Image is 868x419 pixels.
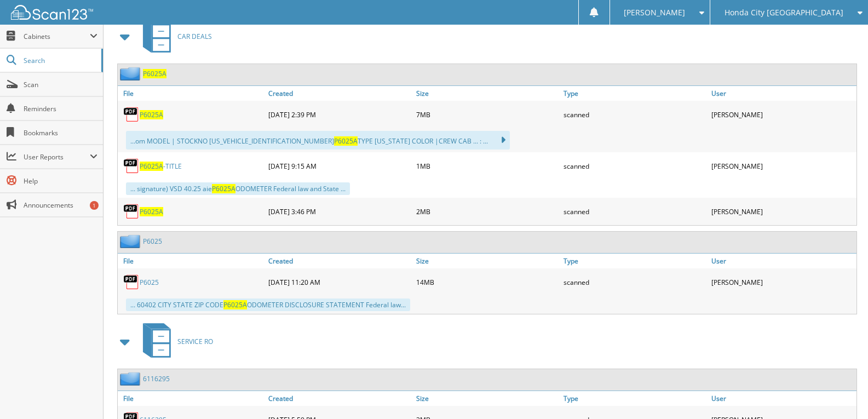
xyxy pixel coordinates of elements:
a: Created [266,254,413,268]
span: Bookmarks [24,128,97,137]
div: 1 [90,201,99,210]
a: User [709,391,856,406]
span: SERVICE RO [177,337,213,346]
span: [PERSON_NAME] [624,9,685,16]
div: scanned [561,155,709,177]
a: Size [413,391,561,406]
span: P6025A [334,136,358,146]
a: User [709,86,856,101]
img: PDF.png [123,106,140,123]
div: [PERSON_NAME] [709,104,856,125]
div: [DATE] 2:39 PM [266,104,413,125]
a: Size [413,86,561,101]
a: P6025 [143,237,162,246]
div: scanned [561,271,709,293]
div: [DATE] 9:15 AM [266,155,413,177]
a: Type [561,86,709,101]
div: 1MB [413,155,561,177]
span: Help [24,176,97,186]
img: scan123-logo-white.svg [11,5,93,20]
div: ...om MODEL | STOCKNO [US_VEHICLE_IDENTIFICATION_NUMBER] TYPE [US_STATE] COLOR |CREW CAB ... : ... [126,131,510,150]
div: [DATE] 11:20 AM [266,271,413,293]
a: File [118,86,266,101]
div: 7MB [413,104,561,125]
a: Type [561,391,709,406]
div: [DATE] 3:46 PM [266,200,413,222]
div: 2MB [413,200,561,222]
div: [PERSON_NAME] [709,200,856,222]
div: [PERSON_NAME] [709,271,856,293]
span: Cabinets [24,32,90,41]
div: scanned [561,104,709,125]
span: Scan [24,80,97,89]
span: Announcements [24,200,97,210]
span: P6025A [140,162,163,171]
div: scanned [561,200,709,222]
a: P6025A-TITLE [140,162,182,171]
a: P6025 [140,278,159,287]
img: folder2.png [120,67,143,81]
span: Reminders [24,104,97,113]
img: PDF.png [123,274,140,290]
a: CAR DEALS [136,15,212,58]
a: 6116295 [143,374,170,383]
a: Type [561,254,709,268]
a: File [118,254,266,268]
a: P6025A [140,110,163,119]
a: Created [266,391,413,406]
a: Created [266,86,413,101]
img: folder2.png [120,234,143,248]
div: [PERSON_NAME] [709,155,856,177]
a: Size [413,254,561,268]
div: ... signature) VSD 40.25 aie ODOMETER Federal law and State ... [126,182,350,195]
a: File [118,391,266,406]
a: User [709,254,856,268]
img: PDF.png [123,158,140,174]
img: folder2.png [120,372,143,386]
span: Honda City [GEOGRAPHIC_DATA] [725,9,843,16]
img: PDF.png [123,203,140,220]
span: P6025A [212,184,235,193]
span: Search [24,56,96,65]
a: P6025A [143,69,166,78]
span: User Reports [24,152,90,162]
span: P6025A [223,300,247,309]
a: P6025A [140,207,163,216]
a: SERVICE RO [136,320,213,363]
div: ... 60402 CITY STATE ZIP CODE ODOMETER DISCLOSURE STATEMENT Federal law... [126,299,410,311]
div: 14MB [413,271,561,293]
span: CAR DEALS [177,32,212,41]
